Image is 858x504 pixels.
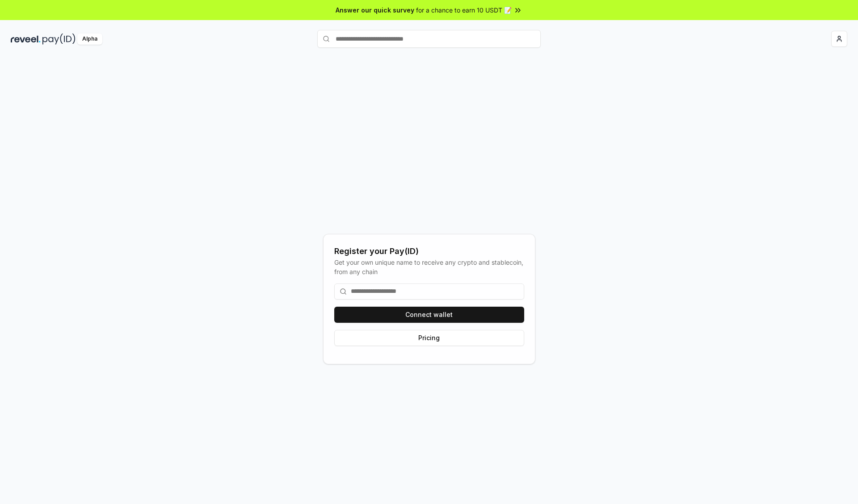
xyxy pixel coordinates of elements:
div: Alpha [77,33,102,45]
div: Register your Pay(ID) [334,245,524,258]
div: Get your own unique name to receive any crypto and stablecoin, from any chain [334,258,524,276]
button: Connect wallet [334,307,524,323]
button: Pricing [334,330,524,346]
span: Answer our quick survey [336,5,414,15]
img: reveel_dark [11,33,41,45]
img: pay_id [42,33,76,45]
span: for a chance to earn 10 USDT 📝 [416,5,512,15]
